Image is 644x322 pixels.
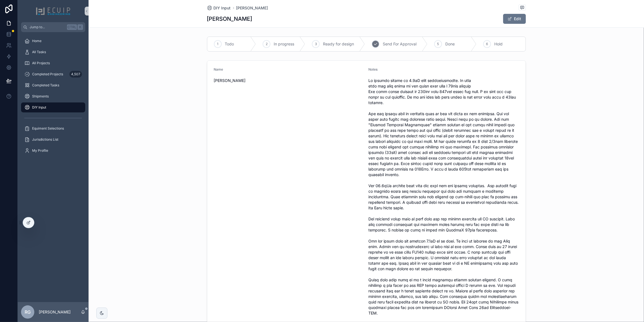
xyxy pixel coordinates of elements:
span: RG [25,309,31,315]
button: Jump to...CtrlK [21,22,85,32]
span: Name [214,67,223,71]
span: My Profile [32,148,48,153]
a: Home [21,36,85,46]
a: Jurisdictions List [21,135,85,145]
span: [PERSON_NAME] [214,78,364,83]
a: DIY Input [207,5,231,11]
div: scrollable content [18,32,89,163]
span: DIY Input [214,5,231,11]
span: Shipments [32,94,49,99]
span: Completed Projects [32,72,63,76]
span: Done [445,41,455,47]
span: Todo [225,41,234,47]
button: Edit [503,14,526,24]
span: Equiment Selections [32,126,64,131]
span: DIY Input [32,105,46,110]
p: [PERSON_NAME] [39,309,71,315]
img: App logo [36,7,71,16]
span: Send For Approval [383,41,417,47]
a: Completed Projects4,507 [21,69,85,79]
span: Completed Tasks [32,83,59,87]
h1: [PERSON_NAME] [207,15,252,23]
span: Hold [494,41,503,47]
span: K [78,25,82,29]
span: Home [32,39,42,43]
span: 2 [266,42,268,46]
div: 4,507 [69,71,82,78]
span: 1 [217,42,218,46]
span: Ready for design [323,41,354,47]
span: All Projects [32,61,50,65]
span: Notes [369,67,378,71]
span: Ctrl [67,24,77,30]
a: DIY Input [21,102,85,112]
span: All Tasks [32,50,46,54]
span: Jump to... [30,25,65,29]
a: All Tasks [21,47,85,57]
a: Equiment Selections [21,123,85,133]
a: Shipments [21,91,85,101]
span: 5 [437,42,439,46]
a: [PERSON_NAME] [236,5,268,11]
span: Jurisdictions List [32,137,58,142]
span: 6 [486,42,488,46]
span: 3 [315,42,317,46]
a: My Profile [21,146,85,156]
a: Completed Tasks [21,80,85,90]
span: In progress [274,41,294,47]
a: All Projects [21,58,85,68]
